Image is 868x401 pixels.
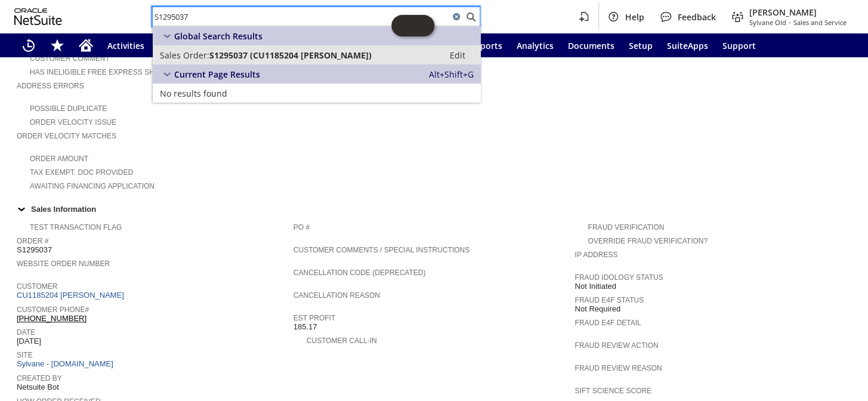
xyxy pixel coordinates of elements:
[509,33,561,57] a: Analytics
[464,10,478,24] svg: Search
[153,45,481,64] a: Sales Order:S1295037 (CU1185204 [PERSON_NAME])Edit:
[722,40,756,51] span: Support
[17,237,48,245] a: Order #
[43,33,72,57] div: Shortcuts
[574,364,662,372] a: Fraud Review Reason
[517,40,554,51] span: Analytics
[574,282,616,291] span: Not Initiated
[17,351,33,359] a: Site
[568,40,614,51] span: Documents
[667,40,708,51] span: SuiteApps
[72,33,100,57] a: Home
[17,282,57,291] a: Customer
[30,104,107,113] a: Possible Duplicate
[160,50,209,61] span: Sales Order:
[50,38,64,53] svg: Shortcuts
[21,38,36,53] svg: Recent Records
[588,237,707,245] a: Override Fraud Verification?
[294,246,469,254] a: Customer Comments / Special Instructions
[17,359,116,368] a: Sylvane - [DOMAIN_NAME]
[30,54,110,63] a: Customer Comment
[17,374,62,383] a: Created By
[789,18,791,27] span: -
[30,223,122,232] a: Test Transaction Flag
[12,201,856,217] td: Sales Information
[12,201,851,217] div: Sales Information
[17,291,127,300] a: CU1185204 [PERSON_NAME]
[660,33,715,57] a: SuiteApps
[30,118,116,127] a: Order Velocity Issue
[17,260,110,268] a: Website Order Number
[17,82,84,90] a: Address Errors
[574,387,651,395] a: Sift Science Score
[153,10,449,24] input: Search
[17,132,116,140] a: Order Velocity Matches
[749,18,786,27] span: Sylvane Old
[30,155,88,163] a: Order Amount
[307,337,377,345] a: Customer Call-in
[715,33,763,57] a: Support
[17,306,89,314] a: Customer Phone#
[574,304,620,314] span: Not Required
[14,33,43,57] a: Recent Records
[174,30,262,42] span: Global Search Results
[17,383,59,392] span: Netsuite Bot
[574,319,641,327] a: Fraud E4F Detail
[470,40,502,51] span: Reports
[14,8,62,25] svg: logo
[107,40,144,51] span: Activities
[294,291,380,300] a: Cancellation Reason
[574,296,644,304] a: Fraud E4F Status
[561,33,622,57] a: Documents
[793,18,847,27] span: Sales and Service
[294,223,310,232] a: PO #
[30,68,178,76] a: Has Ineligible Free Express Shipping
[17,245,52,255] span: S1295037
[209,50,372,61] span: S1295037 (CU1185204 [PERSON_NAME])
[629,40,653,51] span: Setup
[160,88,227,99] span: No results found
[588,223,664,232] a: Fraud Verification
[574,251,617,259] a: IP Address
[174,69,260,80] span: Current Page Results
[622,33,660,57] a: Setup
[17,337,41,346] span: [DATE]
[294,269,426,277] a: Cancellation Code (deprecated)
[17,314,87,323] a: [PHONE_NUMBER]
[100,33,152,57] a: Activities
[391,15,434,36] iframe: Click here to launch Oracle Guided Learning Help Panel
[152,33,212,57] a: Warehouse
[574,341,658,350] a: Fraud Review Action
[749,7,847,18] span: [PERSON_NAME]
[294,322,317,332] span: 185.17
[30,182,155,190] a: Awaiting Financing Application
[437,48,478,62] a: Edit:
[678,11,716,23] span: Feedback
[30,168,133,177] a: Tax Exempt. Doc Provided
[294,314,335,322] a: Est Profit
[429,69,474,80] span: Alt+Shift+G
[625,11,644,23] span: Help
[413,15,434,36] span: Oracle Guided Learning Widget. To move around, please hold and drag
[79,38,93,53] svg: Home
[17,328,35,337] a: Date
[153,84,481,103] a: No results found
[463,33,509,57] a: Reports
[574,273,663,282] a: Fraud Idology Status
